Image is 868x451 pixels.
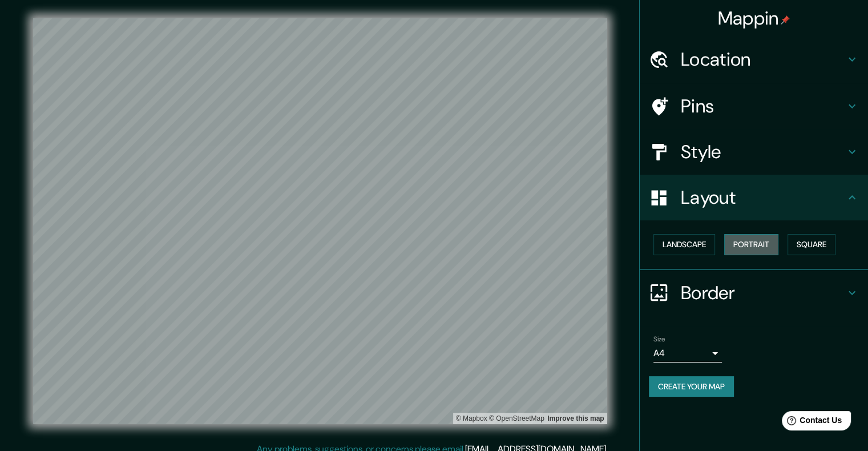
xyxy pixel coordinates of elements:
div: Style [640,129,868,175]
a: Mapbox [456,414,487,422]
h4: Mappin [718,7,790,30]
button: Portrait [724,234,778,255]
h4: Location [681,48,845,71]
h4: Layout [681,186,845,209]
h4: Style [681,140,845,163]
button: Create your map [649,376,734,397]
button: Landscape [653,234,715,255]
canvas: Map [33,18,607,424]
label: Size [653,334,665,344]
div: A4 [653,344,722,363]
div: Pins [640,83,868,129]
h4: Border [681,281,845,304]
div: Layout [640,175,868,220]
button: Square [788,234,835,255]
div: Border [640,270,868,316]
a: Map feedback [547,414,604,422]
div: Location [640,37,868,82]
iframe: Help widget launcher [766,406,855,438]
img: pin-icon.png [781,15,790,25]
h4: Pins [681,95,845,118]
a: OpenStreetMap [489,414,544,422]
